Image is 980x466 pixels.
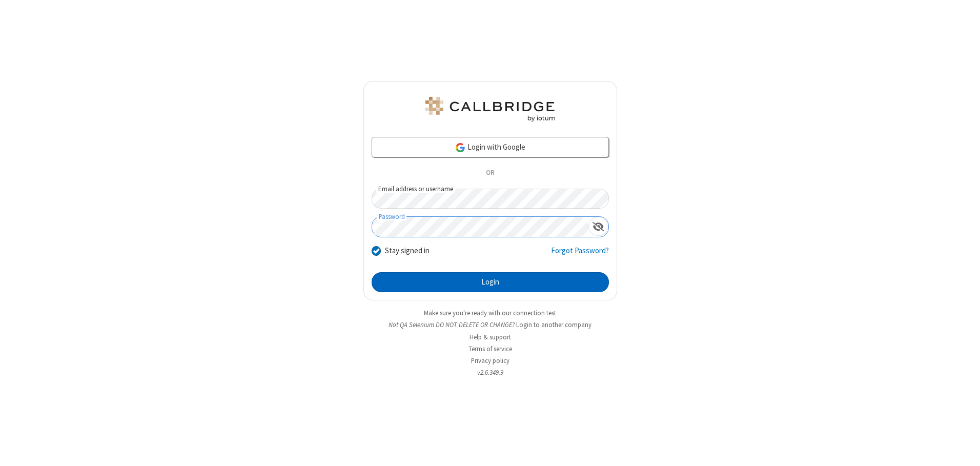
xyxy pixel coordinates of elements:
div: Show password [588,217,608,236]
a: Login with Google [372,137,609,157]
a: Privacy policy [471,356,509,365]
label: Stay signed in [385,245,430,257]
li: Not QA Selenium DO NOT DELETE OR CHANGE? [363,320,617,330]
li: v2.6.349.9 [363,368,617,377]
input: Email address or username [372,189,609,209]
a: Make sure you're ready with our connection test [424,309,556,317]
img: google-icon.png [455,142,466,153]
img: QA Selenium DO NOT DELETE OR CHANGE [423,97,557,121]
button: Login [372,272,609,293]
span: OR [482,166,498,180]
button: Login to another company [516,320,591,330]
a: Help & support [469,333,511,341]
input: Password [372,217,588,237]
iframe: Chat [954,439,972,459]
a: Terms of service [468,345,512,353]
a: Forgot Password? [551,245,609,265]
